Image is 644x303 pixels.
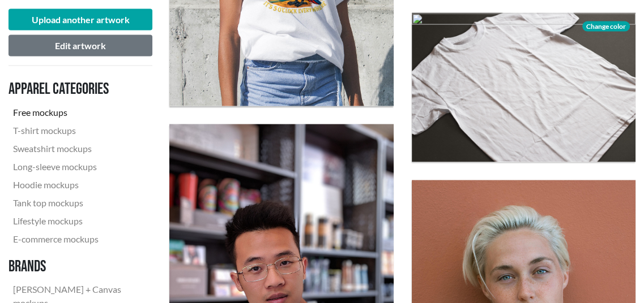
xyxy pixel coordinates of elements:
a: E-commerce mockups [8,230,143,248]
a: Tank top mockups [8,194,143,212]
a: Sweatshirt mockups [8,140,143,158]
a: Hoodie mockups [8,176,143,194]
a: Long-sleeve mockups [8,158,143,176]
button: Upload another artwork [8,9,152,31]
button: Edit artwork [8,35,152,57]
h3: Brands [8,257,143,276]
a: Free mockups [8,103,143,122]
a: T-shirt mockups [8,122,143,140]
span: Change color [582,21,630,32]
a: Lifestyle mockups [8,212,143,230]
h3: Apparel categories [8,80,143,99]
